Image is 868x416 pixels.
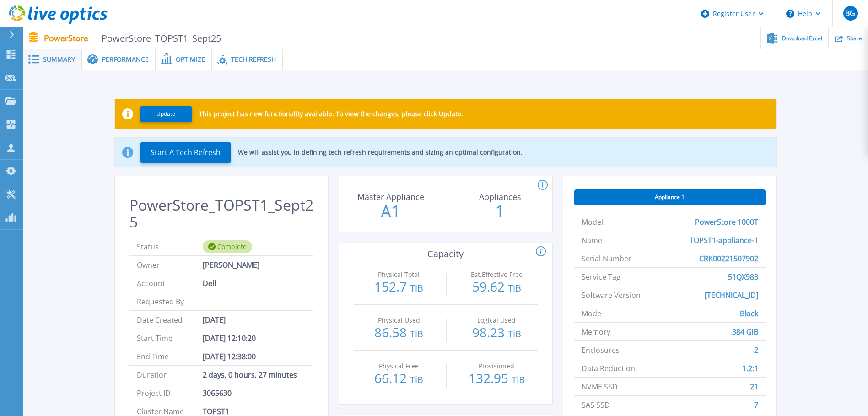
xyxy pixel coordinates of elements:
[137,347,203,365] span: End Time
[176,56,205,63] span: Optimize
[582,378,618,395] span: NVME SSD
[410,373,423,386] span: TiB
[102,56,149,63] span: Performance
[231,56,276,63] span: Tech Refresh
[458,317,535,324] p: Logical Used
[203,329,256,347] span: [DATE] 12:10:20
[740,304,758,322] span: Block
[582,268,620,286] span: Service Tag
[140,142,231,163] button: Start A Tech Refresh
[705,286,758,304] span: [TECHNICAL_ID]
[203,274,216,292] span: Dell
[137,292,203,310] span: Requested By
[582,249,631,267] span: Serial Number
[458,363,535,369] p: Provisioned
[582,396,610,414] span: SAS SSD
[728,268,758,286] span: 51QX983
[754,341,758,359] span: 2
[582,359,635,377] span: Data Reduction
[238,149,523,156] p: We will assist you in defining tech refresh requirements and sizing an optimal configuration.
[203,240,252,253] div: Complete
[342,193,440,201] p: Master Appliance
[137,311,203,329] span: Date Created
[358,280,440,295] p: 152.7
[137,238,203,255] span: Status
[140,106,192,122] button: Update
[137,256,203,274] span: Owner
[582,213,603,231] span: Model
[582,231,602,249] span: Name
[732,323,758,340] span: 384 GiB
[456,280,538,295] p: 59.62
[44,33,221,43] p: PowerStore
[512,373,525,386] span: TiB
[203,384,232,402] span: 3065630
[340,203,442,220] p: A1
[690,231,758,249] span: TOPST1-appliance-1
[203,347,256,365] span: [DATE] 12:38:00
[203,256,259,274] span: [PERSON_NAME]
[582,323,610,340] span: Memory
[782,36,822,41] span: Download Excel
[456,372,538,386] p: 132.95
[199,110,463,118] p: This project has new functionality available. To view the changes, please click Update.
[203,366,297,384] span: 2 days, 0 hours, 27 minutes
[43,56,75,63] span: Summary
[695,213,758,231] span: PowerStore 1000T
[96,33,221,43] span: PowerStore_TOPST1_Sept25
[655,194,685,201] span: Appliance 1
[742,359,758,377] span: 1.2:1
[203,311,226,329] span: [DATE]
[582,304,601,322] span: Mode
[137,329,203,347] span: Start Time
[699,249,758,267] span: CRK00221507902
[847,36,862,41] span: Share
[360,271,437,278] p: Physical Total
[508,282,521,294] span: TiB
[137,274,203,292] span: Account
[449,203,551,220] p: 1
[754,396,758,414] span: 7
[358,326,440,340] p: 86.58
[410,282,423,294] span: TiB
[360,363,437,369] p: Physical Free
[458,271,535,278] p: Est.Effective Free
[845,10,855,17] span: BG
[456,326,538,340] p: 98.23
[508,328,521,340] span: TiB
[358,372,440,386] p: 66.12
[137,366,203,384] span: Duration
[360,317,437,324] p: Physical Used
[750,378,758,395] span: 21
[582,286,641,304] span: Software Version
[451,193,549,201] p: Appliances
[137,384,203,402] span: Project ID
[582,341,620,359] span: Enclosures
[129,197,313,231] h2: PowerStore_TOPST1_Sept25
[410,328,423,340] span: TiB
